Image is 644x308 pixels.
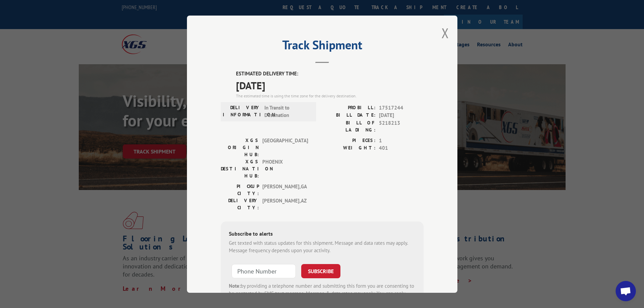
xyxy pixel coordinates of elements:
label: DELIVERY INFORMATION: [223,104,261,119]
label: DELIVERY CITY: [221,197,259,211]
span: [DATE] [236,77,424,93]
span: PHOENIX [262,158,308,179]
button: SUBSCRIBE [301,264,340,278]
label: BILL DATE: [322,112,376,119]
div: by providing a telephone number and submitting this form you are consenting to be contacted by SM... [229,282,415,305]
div: Subscribe to alerts [229,229,415,239]
label: XGS ORIGIN HUB: [221,137,259,158]
span: [PERSON_NAME] , AZ [262,197,308,211]
h2: Track Shipment [221,40,424,53]
span: [DATE] [379,112,424,119]
span: 5218213 [379,119,424,133]
span: [PERSON_NAME] , GA [262,183,308,197]
span: 401 [379,144,424,152]
button: Close modal [442,24,449,42]
label: ESTIMATED DELIVERY TIME: [236,70,424,78]
span: In Transit to Destination [264,104,310,119]
label: WEIGHT: [322,144,376,152]
strong: Note: [229,282,241,289]
span: [GEOGRAPHIC_DATA] [262,137,308,158]
span: 17517244 [379,104,424,112]
div: Open chat [616,281,636,301]
label: PICKUP CITY: [221,183,259,197]
div: Get texted with status updates for this shipment. Message and data rates may apply. Message frequ... [229,239,415,254]
div: The estimated time is using the time zone for the delivery destination. [236,93,424,99]
label: XGS DESTINATION HUB: [221,158,259,179]
label: BILL OF LADING: [322,119,376,133]
label: PIECES: [322,137,376,144]
span: 1 [379,137,424,144]
label: PROBILL: [322,104,376,112]
input: Phone Number [232,264,296,278]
